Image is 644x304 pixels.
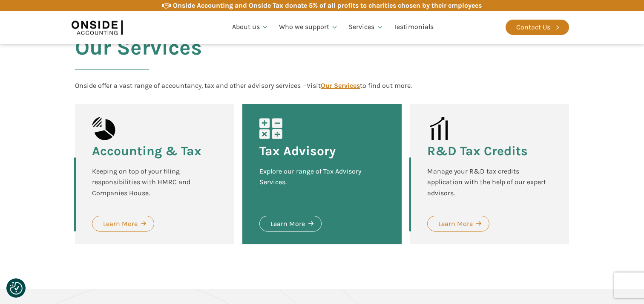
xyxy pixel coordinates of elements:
[259,166,384,199] div: Explore our range of Tax Advisory Services.
[92,145,201,157] h3: Accounting & Tax
[388,13,439,42] a: Testimonials
[427,166,552,199] div: Manage your R&D tax credits application with the help of our expert advisors.
[270,218,305,229] div: Learn More
[10,282,23,295] button: Consent Preferences
[103,218,138,229] div: Learn More
[259,216,322,232] a: Learn More
[72,17,123,37] img: Onside Accounting
[75,36,202,80] h2: Our Services
[274,13,343,42] a: Who we support
[506,20,569,35] a: Contact Us
[343,13,388,42] a: Services
[307,81,412,90] div: Visit to find out more.
[10,282,23,295] img: Revisit consent button
[227,13,274,42] a: About us
[438,218,473,229] div: Learn More
[92,216,154,232] a: Learn More
[321,81,360,90] a: Our Services
[92,166,217,199] div: Keeping on top of your filing responsibilities with HMRC and Companies House.
[259,145,336,157] h3: Tax Advisory
[75,80,307,91] div: Onside offer a vast range of accountancy, tax and other advisory services -
[427,216,489,232] a: Learn More
[516,22,550,33] div: Contact Us
[427,145,528,157] h3: R&D Tax Credits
